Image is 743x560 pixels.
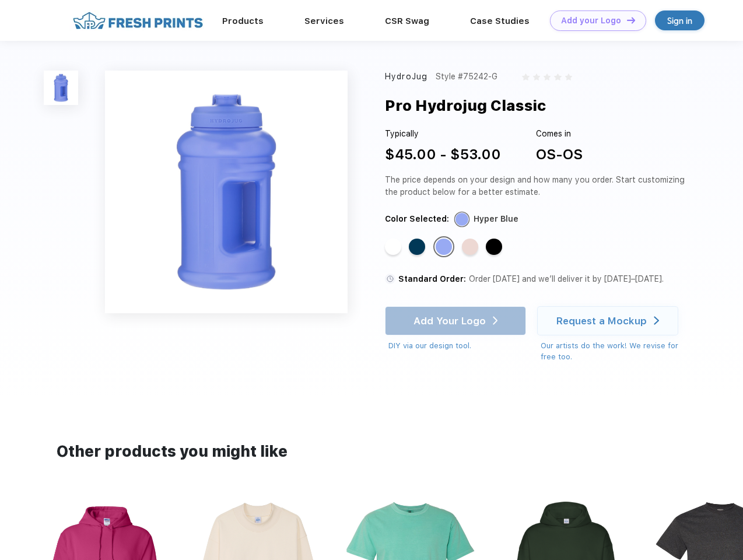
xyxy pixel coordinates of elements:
div: Request a Mockup [556,315,647,327]
div: $45.00 - $53.00 [385,144,501,165]
img: gray_star.svg [554,73,561,80]
div: The price depends on your design and how many you order. Start customizing the product below for ... [385,174,689,198]
div: Pink Sand [462,239,478,255]
div: Other products you might like [57,440,686,463]
a: Products [222,16,264,26]
img: white arrow [654,316,659,325]
img: fo%20logo%202.webp [69,10,206,31]
img: func=resize&h=100 [44,71,78,105]
img: DT [627,17,635,23]
div: Sign in [667,14,692,27]
div: Typically [385,128,501,140]
div: Color Selected: [385,213,449,225]
div: OS-OS [536,144,583,165]
div: Hyper Blue [474,213,518,225]
img: func=resize&h=640 [105,71,348,313]
div: DIY via our design tool. [388,340,526,352]
div: Pro Hydrojug Classic [385,94,546,117]
a: Sign in [655,10,705,30]
div: Navy [409,239,425,255]
img: gray_star.svg [522,73,529,80]
div: HydroJug [385,71,427,83]
img: gray_star.svg [544,73,551,80]
img: gray_star.svg [565,73,572,80]
div: Comes in [536,128,583,140]
div: Black [486,239,502,255]
div: Style #75242-G [436,71,497,83]
div: White [385,239,401,255]
img: gray_star.svg [533,73,540,80]
span: Standard Order: [398,274,466,283]
span: Order [DATE] and we’ll deliver it by [DATE]–[DATE]. [469,274,664,283]
div: Add your Logo [561,16,621,26]
div: Hyper Blue [436,239,452,255]
img: standard order [385,274,395,284]
div: Our artists do the work! We revise for free too. [541,340,689,363]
